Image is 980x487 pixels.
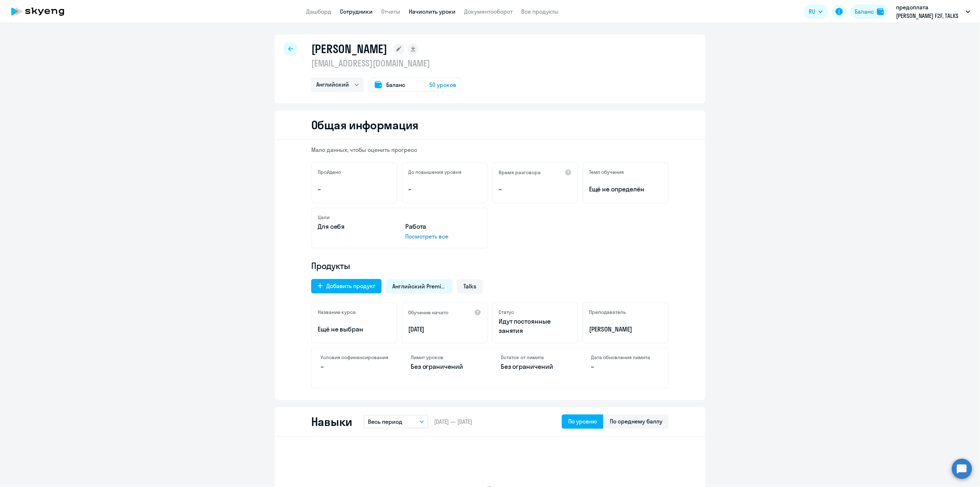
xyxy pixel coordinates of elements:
h1: [PERSON_NAME] [311,42,387,56]
span: 50 уроков [429,80,456,89]
button: Весь период [364,415,428,428]
p: Ещё не выбран [318,325,391,334]
p: – [321,362,389,371]
button: Балансbalance [851,4,888,19]
div: По среднему баллу [610,417,662,426]
h5: Преподаватель [589,309,626,315]
a: Отчеты [381,8,400,15]
p: Весь период [368,417,402,426]
a: Все продукты [521,8,559,15]
p: Без ограничений [411,362,479,371]
h5: Статус [499,309,514,315]
span: RU [809,7,816,16]
div: Баланс [855,7,874,16]
p: Мало данных, чтобы оценить прогресс [311,146,669,154]
button: RU [804,4,828,19]
button: Добавить продукт [311,279,382,293]
h4: Лимит уроков [411,354,479,361]
h2: Навыки [311,414,352,429]
img: balance [877,8,884,15]
a: Документооборот [464,8,513,15]
h4: Дата обновления лимита [591,354,659,361]
div: Добавить продукт [326,282,375,290]
h5: Обучение начато [408,309,448,316]
p: [PERSON_NAME] [589,325,662,334]
h4: Продукты [311,260,669,272]
h2: Общая информация [311,118,419,132]
span: Английский Premium [392,282,446,290]
p: Без ограничений [501,362,569,371]
h5: Название курса [318,309,356,315]
p: – [408,185,481,194]
a: Дашборд [306,8,331,15]
span: [DATE] — [DATE] [434,418,472,426]
div: По уровню [568,417,597,426]
h5: До повышения уровня [408,169,462,175]
p: [EMAIL_ADDRESS][DOMAIN_NAME] [311,57,461,69]
h5: Пройдено [318,169,341,175]
p: Для себя [318,222,394,231]
p: предоплата [PERSON_NAME] F2F, TALKS [DATE]-[DATE], НЛМК, ПАО [896,3,963,20]
h4: Остаток от лимита [501,354,569,361]
h5: Время разговора [499,169,541,176]
p: – [591,362,659,371]
h5: Темп обучения [589,169,624,175]
span: Баланс [386,80,405,89]
p: Работа [405,222,481,231]
p: Посмотреть все [405,232,481,241]
span: Talks [463,282,476,290]
p: – [318,185,391,194]
a: Сотрудники [340,8,373,15]
p: Идут постоянные занятия [499,317,572,335]
h5: Цели [318,214,330,221]
p: [DATE] [408,325,481,334]
p: – [499,185,572,194]
button: предоплата [PERSON_NAME] F2F, TALKS [DATE]-[DATE], НЛМК, ПАО [893,3,974,20]
a: Начислить уроки [409,8,456,15]
h4: Условия софинансирования [321,354,389,361]
span: Ещё не определён [589,185,662,194]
